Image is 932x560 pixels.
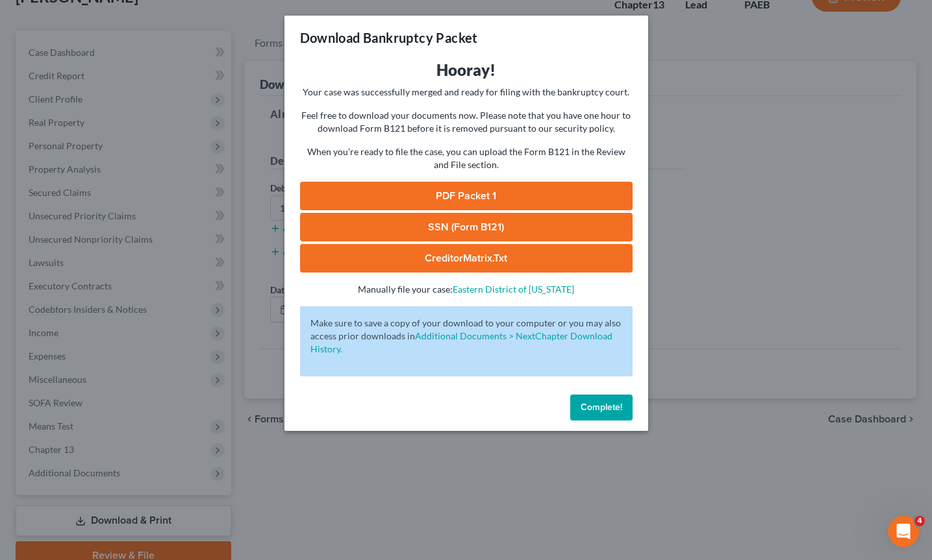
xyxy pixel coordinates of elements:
[914,516,925,526] span: 4
[570,395,633,420] button: Complete!
[888,516,919,547] iframe: Intercom live chat
[300,86,633,99] p: Your case was successfully merged and ready for filing with the bankruptcy court.
[581,402,622,413] span: Complete!
[300,145,633,171] p: When you're ready to file the case, you can upload the Form B121 in the Review and File section.
[310,317,622,356] p: Make sure to save a copy of your download to your computer or you may also access prior downloads in
[300,283,633,296] p: Manually file your case:
[300,29,478,47] h3: Download Bankruptcy Packet
[300,60,633,80] h3: Hooray!
[300,182,633,210] a: PDF Packet 1
[300,244,633,273] a: CreditorMatrix.txt
[300,109,633,135] p: Feel free to download your documents now. Please note that you have one hour to download Form B12...
[310,330,612,354] a: Additional Documents > NextChapter Download History.
[300,213,633,241] a: SSN (Form B121)
[453,284,574,295] a: Eastern District of [US_STATE]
